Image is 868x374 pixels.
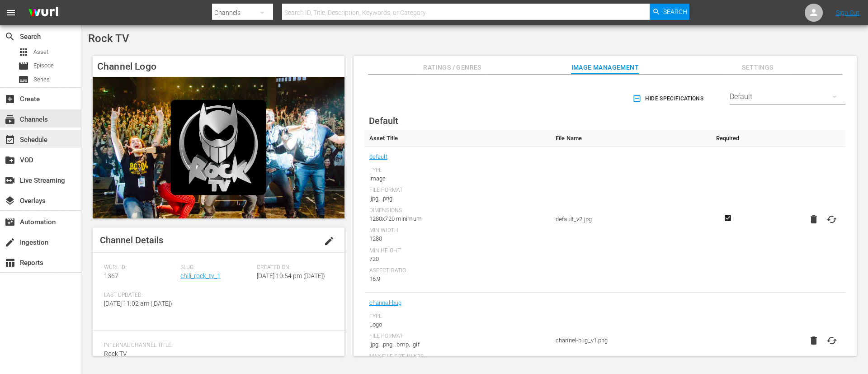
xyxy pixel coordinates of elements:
span: Slug: [180,264,252,271]
img: ans4CAIJ8jUAAAAAAAAAAAAAAAAAAAAAAAAgQb4GAAAAAAAAAAAAAAAAAAAAAAAAJMjXAAAAAAAAAAAAAAAAAAAAAAAAgAT5G... [22,2,65,24]
span: edit [324,236,335,246]
div: Type [369,167,547,174]
div: .jpg, .png, .bmp, .gif [369,340,547,349]
a: channel-bug [369,297,402,309]
th: Asset Title [365,130,551,147]
div: Type [369,313,547,320]
button: edit [318,230,340,252]
div: 16:9 [369,275,547,284]
div: 1280 [369,234,547,243]
span: Internal Channel Title: [104,342,329,349]
span: Automation [5,217,15,227]
a: chili_rock_tv_1 [180,272,221,279]
div: .jpg, .png [369,194,547,203]
th: Required [708,130,747,147]
span: Image Management [571,62,639,73]
span: Ingestion [5,237,15,248]
button: Hide Specifications [631,86,707,111]
span: 1367 [104,272,118,279]
span: menu [5,7,16,18]
th: File Name [551,130,708,147]
div: Dimensions [369,207,547,214]
span: Last Updated: [104,292,176,299]
img: Rock TV [93,77,344,218]
span: Wurl ID: [104,264,176,271]
svg: Required [722,214,733,222]
h4: Channel Logo [93,56,344,77]
span: Overlays [5,195,15,206]
span: Schedule [5,134,15,145]
span: Channels [5,114,15,125]
span: Series [33,75,50,84]
div: Max File Size In Kbs [369,353,547,360]
div: Logo [369,320,547,329]
span: Channel Details [100,235,163,246]
span: Search [663,4,687,20]
a: default [369,151,387,163]
span: Asset [18,47,29,57]
span: Live Streaming [5,175,15,186]
div: Min Width [369,227,547,234]
span: [DATE] 10:54 pm ([DATE]) [257,272,325,279]
span: Ratings / Genres [419,62,486,73]
span: Rock TV [104,350,127,357]
span: Reports [5,257,15,268]
span: Create [5,94,15,104]
div: 1280x720 minimum [369,214,547,223]
span: Settings [724,62,792,73]
span: Episode [33,61,54,70]
span: Episode [18,61,29,71]
span: Series [18,74,29,85]
span: Rock TV [88,32,129,45]
span: Default [369,115,398,126]
div: File Format [369,187,547,194]
div: File Format [369,333,547,340]
div: Default [730,84,845,109]
span: VOD [5,155,15,166]
span: Created On: [257,264,329,271]
div: Image [369,174,547,183]
div: Min Height [369,247,547,255]
button: Search [650,4,689,20]
span: [DATE] 11:02 am ([DATE]) [104,300,172,307]
a: Sign Out [836,9,859,16]
div: 720 [369,255,547,264]
div: Aspect Ratio [369,267,547,275]
span: Asset [33,47,48,57]
span: Search [5,31,15,42]
span: Hide Specifications [634,94,703,104]
td: default_v2.jpg [551,147,708,293]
